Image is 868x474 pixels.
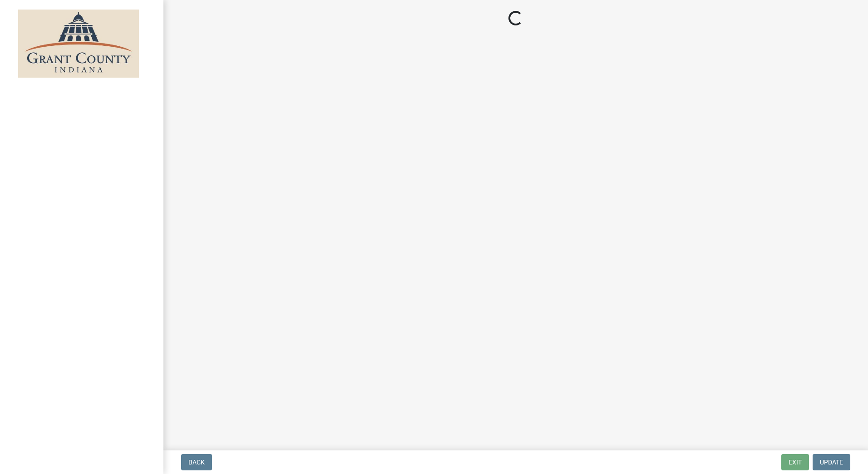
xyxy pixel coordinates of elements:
span: Update [820,459,843,466]
button: Exit [781,454,809,470]
button: Back [181,454,212,470]
img: Grant County, Indiana [18,10,139,78]
button: Update [813,454,850,470]
span: Back [188,459,205,466]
